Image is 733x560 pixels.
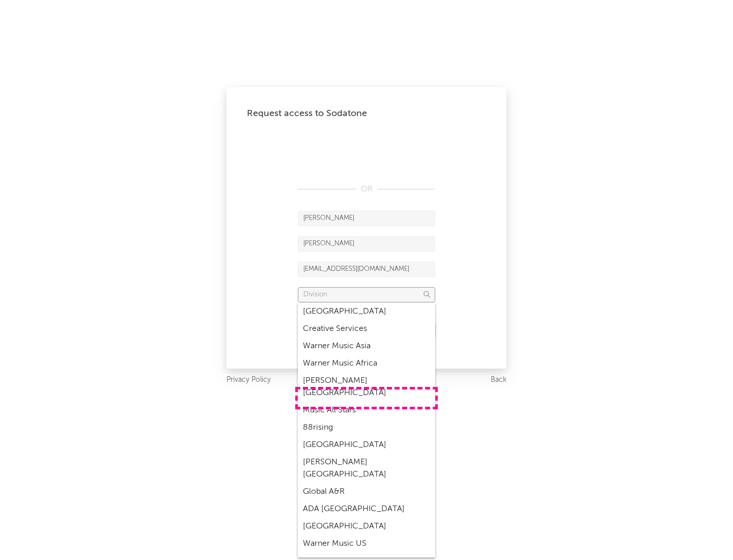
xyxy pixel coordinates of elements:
[298,355,435,372] div: Warner Music Africa
[298,262,435,277] input: Email
[298,454,435,483] div: [PERSON_NAME] [GEOGRAPHIC_DATA]
[298,372,435,402] div: [PERSON_NAME] [GEOGRAPHIC_DATA]
[298,236,435,251] input: Last Name
[227,374,271,386] a: Privacy Policy
[298,320,435,338] div: Creative Services
[298,338,435,355] div: Warner Music Asia
[298,419,435,436] div: 88rising
[298,436,435,454] div: [GEOGRAPHIC_DATA]
[298,402,435,419] div: Music All Stars
[298,535,435,552] div: Warner Music US
[298,183,435,195] div: OR
[298,287,435,302] input: Division
[298,500,435,518] div: ADA [GEOGRAPHIC_DATA]
[298,483,435,500] div: Global A&R
[491,374,506,386] a: Back
[298,518,435,535] div: [GEOGRAPHIC_DATA]
[247,107,486,120] div: Request access to Sodatone
[298,211,435,226] input: First Name
[298,303,435,320] div: [GEOGRAPHIC_DATA]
